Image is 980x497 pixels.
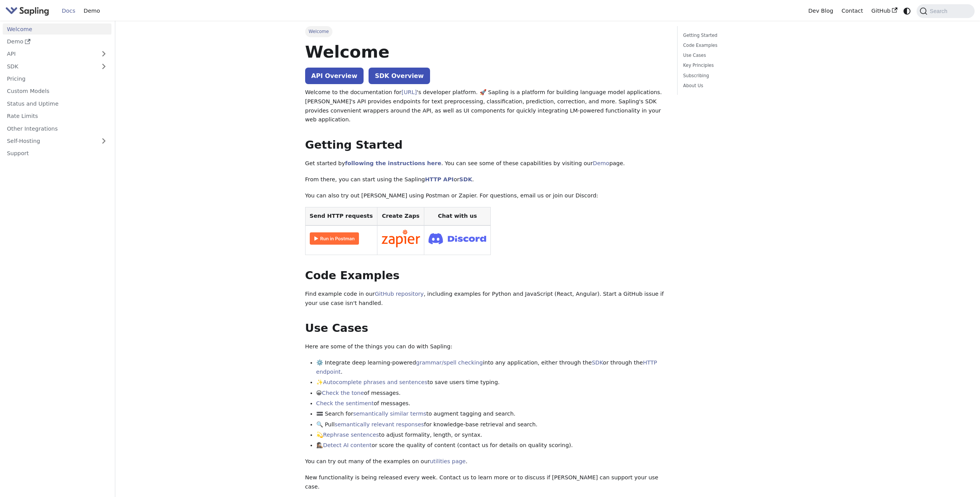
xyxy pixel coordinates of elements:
a: API [3,48,96,60]
a: Other Integrations [3,123,111,134]
a: Demo [80,5,104,17]
li: ⚙️ Integrate deep learning-powered into any application, either through the or through the . [316,358,666,377]
a: Custom Models [3,86,111,97]
li: 🟰 Search for to augment tagging and search. [316,409,666,419]
button: Switch between dark and light mode (currently system mode) [902,5,913,17]
a: grammar/spell checking [416,359,483,366]
img: Connect in Zapier [382,230,420,247]
a: Use Cases [683,52,787,59]
a: Code Examples [683,42,787,49]
a: semantically relevant responses [335,421,424,427]
a: SDK [592,359,603,366]
p: New functionality is being released every week. Contact us to learn more or to discuss if [PERSON... [305,473,666,492]
button: Search (Command+K) [917,4,974,18]
a: Rate Limits [3,111,111,122]
th: Send HTTP requests [305,207,377,225]
li: ✨ to save users time typing. [316,378,666,387]
p: Here are some of the things you can do with Sapling: [305,342,666,351]
h2: Code Examples [305,269,666,283]
a: Docs [58,5,80,17]
a: SDK [3,61,96,72]
img: Join Discord [429,231,486,247]
a: semantically similar terms [353,411,426,417]
a: Welcome [3,23,111,35]
a: Dev Blog [804,5,837,17]
a: SDK Overview [369,68,430,84]
a: Rephrase sentences [323,432,379,438]
h1: Welcome [305,41,666,62]
a: Contact [837,5,867,17]
a: Pricing [3,73,111,84]
a: Check the sentiment [316,400,374,406]
a: utilities page [430,458,465,464]
a: Demo [3,36,111,47]
a: SDK [459,176,472,182]
a: About Us [683,82,787,89]
a: [URL] [402,89,417,95]
span: Welcome [305,26,332,37]
button: Expand sidebar category 'API' [96,48,111,60]
a: Getting Started [683,32,787,39]
p: Find example code in our , including examples for Python and JavaScript (React, Angular). Start a... [305,290,666,308]
a: GitHub repository [375,291,424,297]
a: Autocomplete phrases and sentences [323,379,428,385]
p: Get started by . You can see some of these capabilities by visiting our page. [305,159,666,168]
p: You can try out many of the examples on our . [305,457,666,466]
th: Create Zaps [377,207,424,225]
img: Sapling.ai [5,5,49,17]
a: Self-Hosting [3,136,111,147]
a: Subscribing [683,72,787,80]
a: HTTP endpoint [316,359,657,375]
p: You can also try out [PERSON_NAME] using Postman or Zapier. For questions, email us or join our D... [305,191,666,200]
li: 🕵🏽‍♀️ or score the quality of content (contact us for details on quality scoring). [316,441,666,450]
a: GitHub [867,5,901,17]
li: 💫 to adjust formality, length, or syntax. [316,431,666,440]
li: of messages. [316,399,666,408]
nav: Breadcrumbs [305,26,666,37]
a: Check the tone [322,390,364,396]
a: Key Principles [683,62,787,69]
button: Expand sidebar category 'SDK' [96,61,111,72]
p: Welcome to the documentation for 's developer platform. 🚀 Sapling is a platform for building lang... [305,88,666,124]
a: HTTP API [425,176,454,182]
a: following the instructions here [345,160,441,166]
th: Chat with us [424,207,491,225]
li: 🔍 Pull for knowledge-base retrieval and search. [316,420,666,429]
img: Run in Postman [310,232,359,245]
p: From there, you can start using the Sapling or . [305,175,666,184]
a: Support [3,148,111,159]
a: Status and Uptime [3,98,111,109]
a: Demo [593,160,610,166]
a: API Overview [305,68,364,84]
h2: Getting Started [305,138,666,152]
a: Sapling.aiSapling.ai [5,5,52,17]
span: Search [927,8,952,14]
li: 😀 of messages. [316,389,666,398]
a: Detect AI content [323,442,372,448]
h2: Use Cases [305,321,666,335]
